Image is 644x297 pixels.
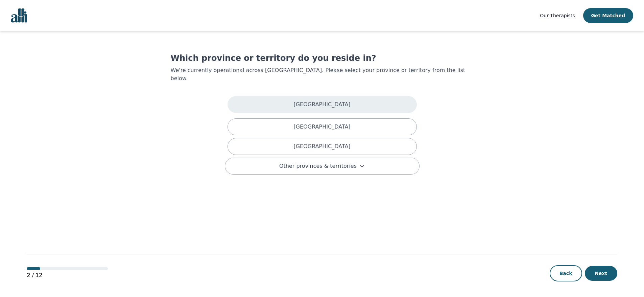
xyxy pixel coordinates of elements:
span: Our Therapists [540,13,575,18]
button: Other provinces & territories [225,158,420,175]
p: [GEOGRAPHIC_DATA] [293,123,350,131]
button: Get Matched [583,8,633,23]
a: Our Therapists [540,12,575,20]
img: alli logo [11,8,27,23]
p: [GEOGRAPHIC_DATA] [293,142,350,151]
p: We're currently operational across [GEOGRAPHIC_DATA]. Please select your province or territory fr... [171,66,474,83]
button: Next [585,266,617,281]
p: [GEOGRAPHIC_DATA] [293,100,350,109]
h1: Which province or territory do you reside in? [171,53,474,64]
button: Back [550,265,582,281]
p: 2 / 12 [27,271,108,279]
span: Other provinces & territories [279,162,357,170]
